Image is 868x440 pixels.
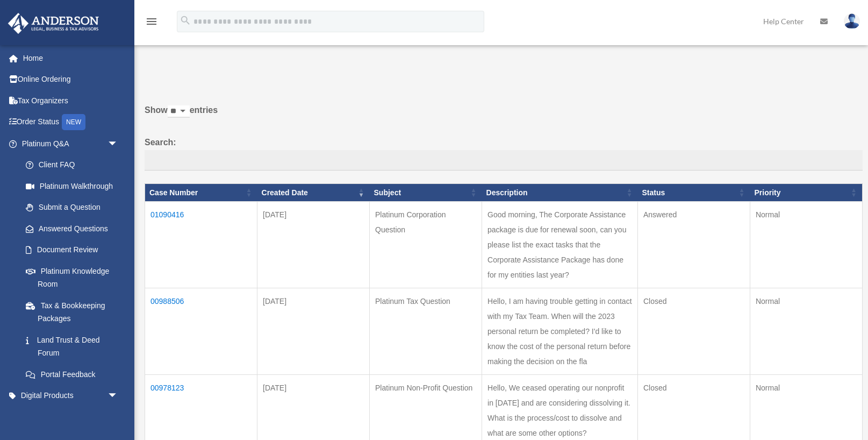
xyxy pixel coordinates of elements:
td: Normal [750,202,862,288]
td: 01090416 [145,202,257,288]
td: Normal [750,288,862,375]
th: Description: activate to sort column ascending [482,183,638,202]
a: Digital Productsarrow_drop_down [8,385,134,407]
select: Showentries [168,105,190,118]
a: Online Ordering [8,69,134,90]
td: Good morning, The Corporate Assistance package is due for renewal soon, can you please list the e... [482,202,638,288]
img: Anderson Advisors Platinum Portal [5,13,102,34]
td: 00988506 [145,288,257,375]
i: menu [145,15,158,28]
a: Portal Feedback [15,364,129,385]
a: Tax & Bookkeeping Packages [15,295,129,329]
th: Created Date: activate to sort column ascending [257,183,370,202]
th: Priority: activate to sort column ascending [750,183,862,202]
a: Document Review [15,239,129,261]
a: menu [145,19,158,28]
th: Status: activate to sort column ascending [637,183,750,202]
a: Land Trust & Deed Forum [15,329,129,364]
td: Closed [637,288,750,375]
td: Platinum Corporation Question [370,202,482,288]
a: Client FAQ [15,154,129,176]
i: search [180,15,191,26]
td: [DATE] [257,202,370,288]
th: Subject: activate to sort column ascending [370,183,482,202]
a: Platinum Knowledge Room [15,260,129,295]
a: Tax Organizers [8,90,134,111]
a: Order StatusNEW [8,111,134,133]
a: Platinum Q&Aarrow_drop_down [8,133,129,154]
div: NEW [62,114,85,130]
a: Platinum Walkthrough [15,175,129,197]
span: arrow_drop_down [107,133,129,155]
label: Show entries [145,103,863,129]
img: User Pic [844,13,860,29]
td: [DATE] [257,288,370,375]
a: Home [8,47,134,69]
td: Answered [637,202,750,288]
input: Search: [145,150,863,171]
td: Hello, I am having trouble getting in contact with my Tax Team. When will the 2023 personal retur... [482,288,638,375]
span: arrow_drop_down [107,385,129,407]
a: Submit a Question [15,197,129,218]
a: Answered Questions [15,218,124,239]
label: Search: [145,135,863,171]
th: Case Number: activate to sort column ascending [145,183,257,202]
td: Platinum Tax Question [370,288,482,375]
